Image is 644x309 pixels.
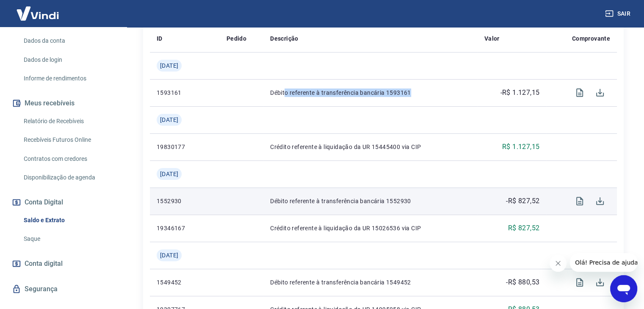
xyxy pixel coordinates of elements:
[160,61,178,70] span: [DATE]
[270,143,471,151] p: Crédito referente à liquidação da UR 15445400 via CIP
[569,83,590,103] span: Visualizar
[569,272,590,292] span: Visualizar
[157,143,213,151] p: 19830177
[20,150,116,168] a: Contratos com credores
[506,277,539,287] p: -R$ 880,53
[20,51,116,69] a: Dados de login
[20,113,116,130] a: Relatório de Recebíveis
[160,116,178,124] span: [DATE]
[270,278,471,287] p: Débito referente à transferência bancária 1549452
[500,88,539,98] p: -R$ 1.127,15
[10,280,116,298] a: Segurança
[502,142,539,152] p: R$ 1.127,15
[10,193,116,212] button: Conta Digital
[572,34,610,43] p: Comprovante
[157,34,163,43] p: ID
[550,255,567,272] iframe: Fechar mensagem
[270,224,471,232] p: Crédito referente à liquidação da UR 15026536 via CIP
[270,88,471,97] p: Débito referente à transferência bancária 1593161
[160,251,178,259] span: [DATE]
[157,278,213,287] p: 1549452
[10,94,116,113] button: Meus recebíveis
[157,88,213,97] p: 1593161
[160,170,178,178] span: [DATE]
[270,34,299,43] p: Descrição
[5,6,71,13] span: Olá! Precisa de ajuda?
[10,0,65,26] img: Vindi
[25,258,63,270] span: Conta digital
[570,253,637,272] iframe: Mensagem da empresa
[569,191,590,211] span: Visualizar
[157,197,213,205] p: 1552930
[610,275,637,302] iframe: Botão para abrir a janela de mensagens
[506,196,539,206] p: -R$ 827,52
[590,83,610,103] span: Download
[590,191,610,211] span: Download
[20,32,116,50] a: Dados da conta
[10,254,116,273] a: Conta digital
[508,223,540,233] p: R$ 827,52
[603,6,634,22] button: Sair
[20,131,116,149] a: Recebíveis Futuros Online
[227,34,246,43] p: Pedido
[20,169,116,186] a: Disponibilização de agenda
[20,212,116,229] a: Saldo e Extrato
[20,230,116,248] a: Saque
[270,197,471,205] p: Débito referente à transferência bancária 1552930
[590,272,610,292] span: Download
[20,70,116,87] a: Informe de rendimentos
[484,34,500,43] p: Valor
[157,224,213,232] p: 19346167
